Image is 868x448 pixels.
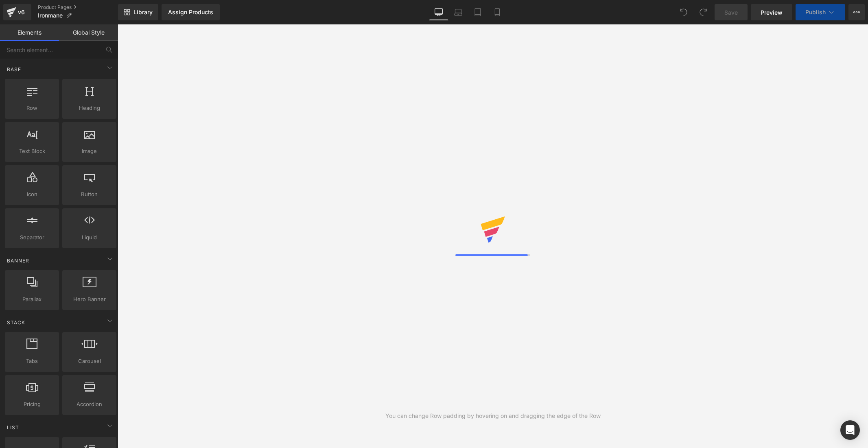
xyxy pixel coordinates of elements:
[65,147,114,155] span: Image
[65,400,114,409] span: Accordion
[6,424,20,431] span: List
[695,4,711,20] button: Redo
[6,319,26,326] span: Stack
[168,9,213,15] div: Assign Products
[133,9,153,16] span: Library
[7,400,57,409] span: Pricing
[7,233,57,242] span: Separator
[38,12,63,19] span: Ironmane
[7,190,57,199] span: Icon
[7,147,57,155] span: Text Block
[65,295,114,304] span: Hero Banner
[840,420,860,440] div: Open Intercom Messenger
[488,4,507,20] a: Mobile
[6,257,30,264] span: Banner
[118,4,158,20] a: New Library
[59,24,118,41] a: Global Style
[7,357,57,365] span: Tabs
[805,9,826,15] span: Publish
[796,4,845,20] button: Publish
[65,104,114,112] span: Heading
[65,357,114,365] span: Carousel
[3,4,31,20] a: v6
[385,411,601,420] div: You can change Row padding by hovering on and dragging the edge of the Row
[6,66,22,73] span: Base
[429,4,448,20] a: Desktop
[16,7,26,17] div: v6
[38,4,118,11] a: Product Pages
[7,104,57,112] span: Row
[761,8,783,17] span: Preview
[751,4,792,20] a: Preview
[65,190,114,199] span: Button
[7,295,57,304] span: Parallax
[65,233,114,242] span: Liquid
[448,4,468,20] a: Laptop
[848,4,865,20] button: More
[468,4,488,20] a: Tablet
[676,4,692,20] button: Undo
[724,8,738,17] span: Save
